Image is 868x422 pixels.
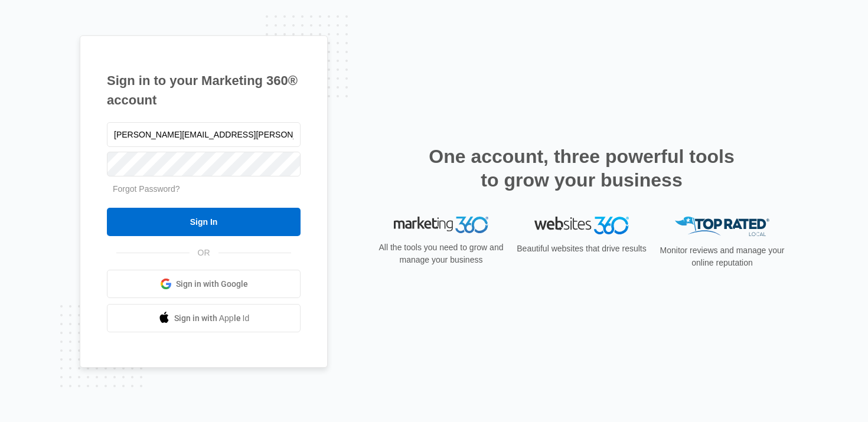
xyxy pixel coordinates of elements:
img: Websites 360 [534,217,629,234]
p: Monitor reviews and manage your online reputation [656,244,788,269]
a: Sign in with Google [107,270,301,298]
span: OR [190,247,218,259]
a: Sign in with Apple Id [107,304,301,332]
input: Email [107,122,301,147]
p: All the tools you need to grow and manage your business [375,241,507,266]
span: Sign in with Apple Id [174,312,250,325]
span: Sign in with Google [176,278,248,290]
p: Beautiful websites that drive results [515,243,648,255]
a: Forgot Password? [113,184,180,194]
h2: One account, three powerful tools to grow your business [425,145,738,192]
img: Marketing 360 [394,217,488,233]
h1: Sign in to your Marketing 360® account [107,71,301,110]
img: Top Rated Local [675,217,769,236]
input: Sign In [107,208,301,236]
